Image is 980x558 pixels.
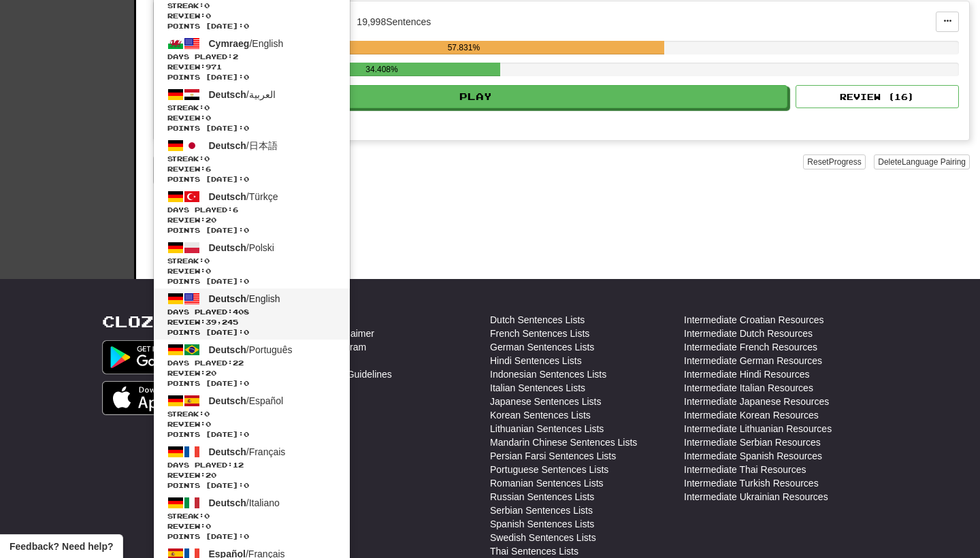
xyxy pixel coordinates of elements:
[490,408,591,422] a: Korean Sentences Lists
[490,531,596,544] a: Swedish Sentences Lists
[209,38,250,49] span: Cymraeg
[167,429,336,440] span: Points [DATE]: 0
[684,422,832,436] a: Intermediate Lithuanian Resources
[684,476,819,490] a: Intermediate Turkish Resources
[204,257,210,265] span: 0
[102,340,216,374] img: Get it on Google Play
[490,490,594,504] a: Russian Sentences Lists
[167,1,336,11] span: Streak:
[684,463,806,476] a: Intermediate Thai Resources
[684,340,817,354] a: Intermediate French Resources
[490,449,616,463] a: Persian Farsi Sentences Lists
[490,544,578,558] a: Thai Sentences Lists
[490,313,585,327] a: Dutch Sentences Lists
[167,409,336,419] span: Streak:
[154,391,350,442] a: Deutsch/EspañolStreak:0 Review:0Points [DATE]:0
[167,419,336,429] span: Review: 0
[684,313,823,327] a: Intermediate Croatian Resources
[167,521,336,531] span: Review: 0
[684,490,828,504] a: Intermediate Ukrainian Resources
[209,191,246,202] span: Deutsch
[167,11,336,21] span: Review: 0
[209,344,246,355] span: Deutsch
[233,359,244,367] span: 22
[684,327,813,340] a: Intermediate Dutch Resources
[490,381,585,395] a: Italian Sentences Lists
[167,368,336,378] span: Review: 20
[167,511,336,521] span: Streak:
[167,470,336,480] span: Review: 20
[684,381,813,395] a: Intermediate Italian Resources
[167,256,336,266] span: Streak:
[684,449,822,463] a: Intermediate Spanish Resources
[167,62,336,72] span: Review: 971
[209,293,246,304] span: Deutsch
[874,154,970,169] button: DeleteLanguage Pairing
[154,340,350,391] a: Deutsch/PortuguêsDays Played:22 Review:20Points [DATE]:0
[490,517,594,531] a: Spanish Sentences Lists
[490,327,589,340] a: French Sentences Lists
[490,422,604,436] a: Lithuanian Sentences Lists
[167,327,336,338] span: Points [DATE]: 0
[263,63,500,76] div: 34.408%
[167,358,336,368] span: Days Played:
[209,446,246,457] span: Deutsch
[209,293,280,304] span: / English
[167,276,336,286] span: Points [DATE]: 0
[102,313,243,330] a: Clozemaster
[490,463,608,476] a: Portuguese Sentences Lists
[154,33,350,84] a: Cymraeg/EnglishDays Played:2 Review:971Points [DATE]:0
[167,460,336,470] span: Days Played:
[167,113,336,123] span: Review: 0
[167,215,336,225] span: Review: 20
[167,480,336,491] span: Points [DATE]: 0
[204,410,210,418] span: 0
[167,174,336,184] span: Points [DATE]: 0
[10,540,113,553] span: Open feedback widget
[684,395,829,408] a: Intermediate Japanese Resources
[167,307,336,317] span: Days Played:
[167,164,336,174] span: Review: 6
[154,289,350,340] a: Deutsch/EnglishDays Played:408 Review:39,245Points [DATE]:0
[167,317,336,327] span: Review: 39,245
[684,408,819,422] a: Intermediate Korean Resources
[167,103,336,113] span: Streak:
[209,344,293,355] span: / Português
[209,497,280,508] span: / Italiano
[209,395,246,406] span: Deutsch
[829,157,862,167] span: Progress
[167,531,336,542] span: Points [DATE]: 0
[209,140,278,151] span: / 日本語
[684,354,822,367] a: Intermediate German Resources
[233,308,249,316] span: 408
[154,237,350,289] a: Deutsch/PolskiStreak:0 Review:0Points [DATE]:0
[154,186,350,237] a: Deutsch/TürkçeDays Played:6 Review:20Points [DATE]:0
[796,85,959,108] button: Review (16)
[902,157,966,167] span: Language Pairing
[233,461,244,469] span: 12
[490,354,582,367] a: Hindi Sentences Lists
[102,381,217,415] img: Get it on App Store
[167,205,336,215] span: Days Played:
[209,446,286,457] span: / Français
[803,154,865,169] button: ResetProgress
[209,497,246,508] span: Deutsch
[209,395,284,406] span: / Español
[263,41,664,54] div: 57.831%
[490,340,594,354] a: German Sentences Lists
[296,327,374,340] a: Affiliate Disclaimer
[209,242,246,253] span: Deutsch
[490,367,606,381] a: Indonesian Sentences Lists
[357,15,431,29] div: 19,998 Sentences
[204,103,210,112] span: 0
[490,395,601,408] a: Japanese Sentences Lists
[490,436,637,449] a: Mandarin Chinese Sentences Lists
[209,191,278,202] span: / Türkçe
[167,225,336,235] span: Points [DATE]: 0
[154,493,350,544] a: Deutsch/ItalianoStreak:0 Review:0Points [DATE]:0
[154,442,350,493] a: Deutsch/FrançaisDays Played:12 Review:20Points [DATE]:0
[204,154,210,163] span: 0
[233,52,238,61] span: 2
[490,504,593,517] a: Serbian Sentences Lists
[684,436,821,449] a: Intermediate Serbian Resources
